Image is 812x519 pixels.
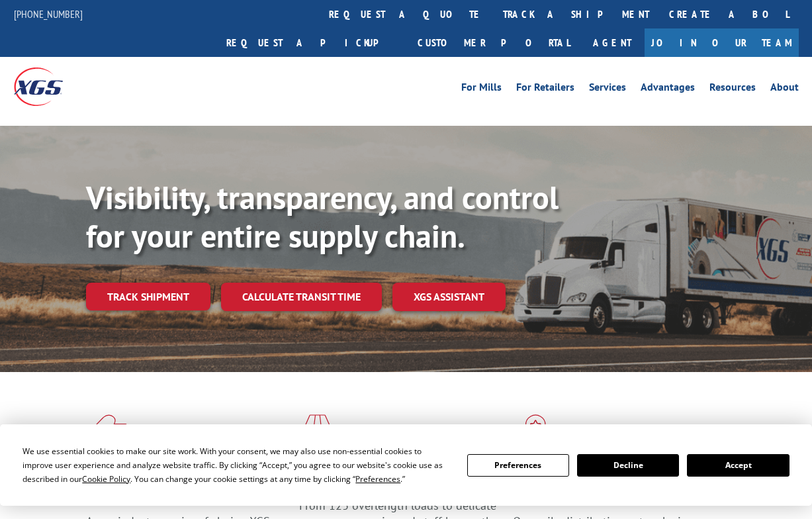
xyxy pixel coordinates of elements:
[467,454,569,477] button: Preferences
[392,283,506,311] a: XGS ASSISTANT
[221,283,382,311] a: Calculate transit time
[687,454,789,477] button: Accept
[408,28,580,57] a: Customer Portal
[216,28,408,57] a: Request a pickup
[355,473,400,485] span: Preferences
[86,283,210,310] a: Track shipment
[14,7,83,21] a: [PHONE_NUMBER]
[86,414,127,449] img: xgs-icon-total-supply-chain-intelligence-red
[461,82,502,97] a: For Mills
[645,28,799,57] a: Join Our Team
[770,82,799,97] a: About
[513,414,559,449] img: xgs-icon-flagship-distribution-model-red
[641,82,695,97] a: Advantages
[577,454,679,477] button: Decline
[580,28,645,57] a: Agent
[516,82,574,97] a: For Retailers
[299,414,330,449] img: xgs-icon-focused-on-flooring-red
[709,82,756,97] a: Resources
[82,473,130,485] span: Cookie Policy
[23,444,451,486] div: We use essential cookies to make our site work. With your consent, we may also use non-essential ...
[86,177,559,256] b: Visibility, transparency, and control for your entire supply chain.
[589,82,626,97] a: Services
